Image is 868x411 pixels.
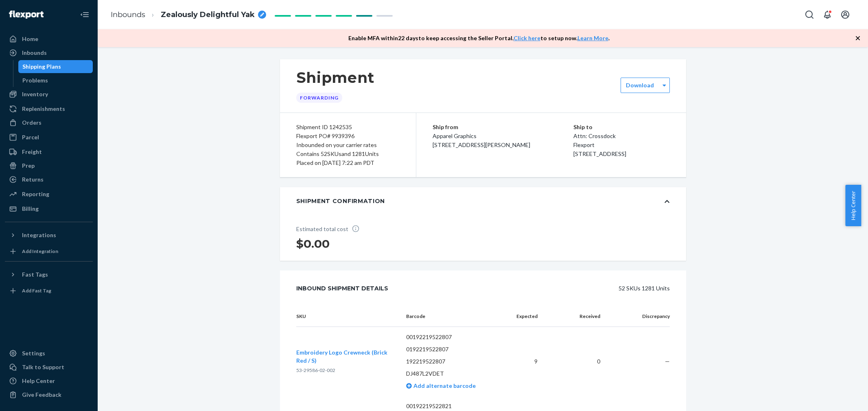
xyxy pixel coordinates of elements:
[5,46,93,59] a: Inbounds
[503,306,544,327] th: Expected
[433,132,530,148] span: Apparel Graphics [STREET_ADDRESS][PERSON_NAME]
[22,270,48,279] div: Fast Tags
[22,148,42,156] div: Freight
[5,188,93,201] a: Reporting
[573,132,670,141] p: Attn: Crossdock
[5,88,93,101] a: Inventory
[77,6,93,23] button: Close Navigation
[18,60,93,73] a: Shipping Plans
[400,306,503,327] th: Barcode
[407,280,670,296] div: 52 SKUs 1281 Units
[5,268,93,281] button: Fast Tags
[22,175,44,184] div: Returns
[544,306,607,327] th: Received
[22,35,38,43] div: Home
[296,236,365,251] h1: $0.00
[573,150,626,157] span: [STREET_ADDRESS]
[22,391,61,399] div: Give Feedback
[845,185,861,226] button: Help Center
[22,205,39,213] div: Billing
[296,132,400,141] div: Flexport PO# 9939396
[406,402,497,410] p: 00192219522821
[22,90,48,98] div: Inventory
[819,6,835,23] button: Open notifications
[573,141,670,149] p: Flexport
[5,284,93,297] a: Add Fast Tag
[5,374,93,387] a: Help Center
[296,123,400,132] div: Shipment ID 1242535
[22,349,45,357] div: Settings
[626,81,654,89] label: Download
[5,145,93,158] a: Freight
[296,367,335,373] span: 53-29586-02-002
[577,35,608,41] a: Learn More
[22,49,47,57] div: Inbounds
[5,229,93,242] button: Integrations
[5,347,93,360] a: Settings
[296,141,400,149] div: Inbounded on your carrier rates
[296,225,365,233] p: Estimated total cost
[296,69,375,86] h1: Shipment
[406,382,476,389] a: Add alternate barcode
[5,159,93,172] a: Prep
[161,10,255,20] span: Zealously Delightful Yak
[22,248,58,255] div: Add Integration
[22,162,35,170] div: Prep
[22,63,61,71] div: Shipping Plans
[296,197,385,205] div: Shipment Confirmation
[801,6,818,23] button: Open Search Box
[296,158,400,167] div: Placed on [DATE] 7:22 am PDT
[296,349,387,364] span: Embroidery Logo Crewneck (Brick Red / S)
[296,306,400,327] th: SKU
[665,358,670,365] span: —
[5,361,93,374] button: Talk to Support
[5,32,93,45] a: Home
[5,116,93,129] a: Orders
[104,3,273,27] ol: breadcrumbs
[406,345,497,353] p: 0192219522807
[406,333,497,341] p: 00192219522807
[406,370,497,378] p: DJ487L2VDET
[5,131,93,144] a: Parcel
[22,231,56,239] div: Integrations
[607,306,669,327] th: Discrepancy
[5,388,93,401] button: Give Feedback
[5,173,93,186] a: Returns
[406,357,497,366] p: 192219522807
[296,149,400,158] div: Contains 52 SKUs and 1281 Units
[22,105,65,113] div: Replenishments
[22,363,64,371] div: Talk to Support
[22,377,55,385] div: Help Center
[296,348,394,365] button: Embroidery Logo Crewneck (Brick Red / S)
[837,6,853,23] button: Open account menu
[503,327,544,396] td: 9
[18,74,93,87] a: Problems
[9,11,44,19] img: Flexport logo
[348,34,610,42] p: Enable MFA within 22 days to keep accessing the Seller Portal. to setup now. .
[22,133,39,141] div: Parcel
[412,382,476,389] span: Add alternate barcode
[296,93,342,103] div: Forwarding
[5,202,93,215] a: Billing
[22,287,51,294] div: Add Fast Tag
[544,327,607,396] td: 0
[5,245,93,258] a: Add Integration
[5,102,93,115] a: Replenishments
[573,123,670,132] p: Ship to
[433,123,574,132] p: Ship from
[296,280,388,296] div: Inbound Shipment Details
[22,190,49,198] div: Reporting
[816,387,860,407] iframe: Opens a widget where you can chat to one of our agents
[22,119,42,127] div: Orders
[111,10,145,19] a: Inbounds
[514,35,540,41] a: Click here
[22,76,48,84] div: Problems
